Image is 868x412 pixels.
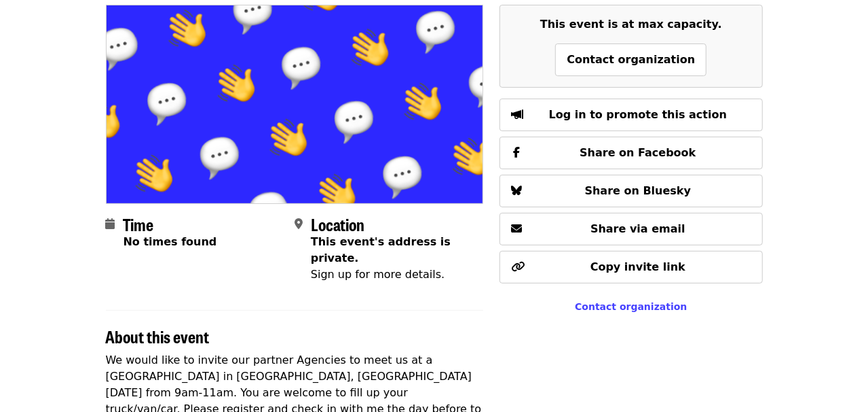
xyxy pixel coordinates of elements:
img: Watermelon Pickup-Take to your feeding agency organized by Society of St. Andrew [107,5,483,203]
span: Share on Bluesky [585,184,692,197]
span: Location [311,212,364,236]
span: Share on Facebook [580,146,696,159]
span: Contact organization [567,53,695,66]
span: Log in to promote this action [549,108,727,121]
span: Copy invite link [590,260,685,273]
span: About this event [106,324,210,348]
span: No times found [124,235,217,248]
button: Share via email [499,213,762,245]
span: This event's address is private. [311,235,451,264]
button: Share on Bluesky [499,175,762,207]
button: Log in to promote this action [499,99,762,131]
span: Time [124,212,154,236]
span: This event is at max capacity. [540,18,722,31]
span: Share via email [590,222,685,235]
button: Copy invite link [499,251,762,284]
i: map-marker-alt icon [295,218,303,230]
a: Contact organization [575,301,687,312]
i: calendar icon [106,218,115,230]
span: Sign up for more details. [311,268,445,281]
button: Share on Facebook [499,137,762,169]
button: Contact organization [555,44,706,76]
